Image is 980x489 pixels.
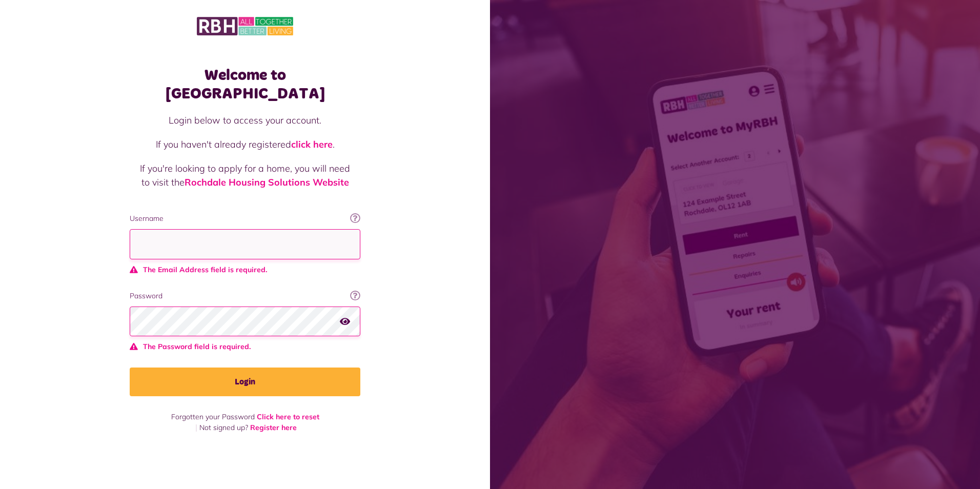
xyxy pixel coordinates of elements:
[140,113,350,127] p: Login below to access your account.
[199,423,248,432] span: Not signed up?
[250,423,297,432] a: Register here
[140,161,350,189] p: If you're looking to apply for a home, you will need to visit the
[130,341,360,352] span: The Password field is required.
[130,213,360,224] label: Username
[197,15,293,37] img: MyRBH
[130,66,360,103] h1: Welcome to [GEOGRAPHIC_DATA]
[130,368,360,396] button: Login
[140,137,350,151] p: If you haven't already registered .
[257,412,319,421] a: Click here to reset
[130,291,360,301] label: Password
[291,138,333,150] a: click here
[130,264,360,275] span: The Email Address field is required.
[171,412,255,421] span: Forgotten your Password
[185,176,349,188] a: Rochdale Housing Solutions Website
